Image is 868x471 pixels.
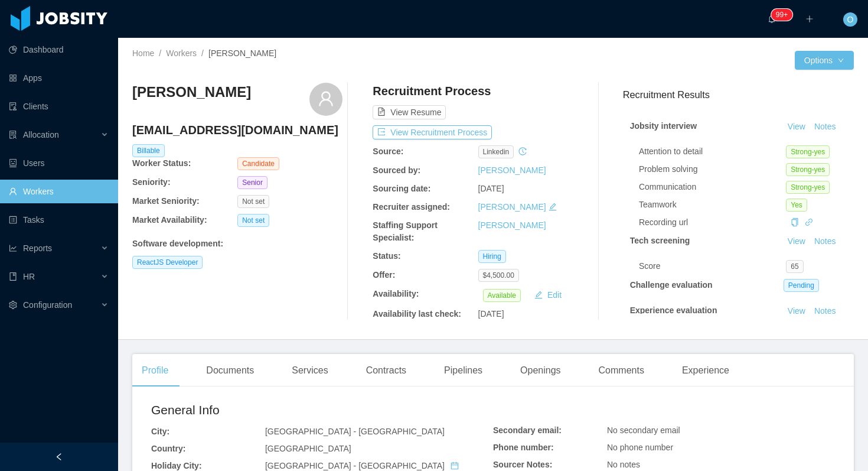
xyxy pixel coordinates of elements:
[478,184,504,193] span: [DATE]
[132,122,342,138] h4: [EMAIL_ADDRESS][DOMAIN_NAME]
[151,427,169,436] b: City:
[805,15,814,23] i: icon: plus
[478,145,514,158] span: linkedin
[623,87,854,102] h3: Recruitment Results
[132,196,200,206] b: Market Seniority:
[607,425,680,435] span: No secondary email
[132,158,191,168] b: Worker Status:
[265,444,351,453] span: [GEOGRAPHIC_DATA]
[478,269,519,282] span: $4,500.00
[132,83,251,102] h3: [PERSON_NAME]
[159,48,161,58] span: /
[630,280,713,290] strong: Challenge evaluation
[151,444,185,453] b: Country:
[784,122,810,131] a: View
[151,401,493,420] h2: General Info
[530,288,566,302] button: icon: editEdit
[373,251,400,261] b: Status:
[373,309,461,319] b: Availability last check:
[373,147,403,156] b: Source:
[435,354,492,387] div: Pipelines
[805,218,813,226] i: icon: link
[810,120,841,134] button: Notes
[795,51,854,70] button: Optionsicon: down
[639,199,786,211] div: Teamwork
[132,177,171,187] b: Seniority:
[630,236,690,245] strong: Tech screening
[9,208,109,232] a: icon: profileTasks
[357,354,416,387] div: Contracts
[771,9,792,21] sup: 1637
[673,354,739,387] div: Experience
[23,243,52,253] span: Reports
[768,15,776,23] i: icon: bell
[237,157,279,170] span: Candidate
[589,354,654,387] div: Comments
[237,176,267,189] span: Senior
[373,128,492,137] a: icon: exportView Recruitment Process
[786,260,803,273] span: 65
[847,12,854,27] span: O
[639,163,786,176] div: Problem solving
[493,443,554,452] b: Phone number:
[511,354,570,387] div: Openings
[373,220,438,242] b: Staffing Support Specialist:
[786,145,830,158] span: Strong-yes
[197,354,263,387] div: Documents
[373,270,395,280] b: Offer:
[786,163,830,176] span: Strong-yes
[132,256,203,269] span: ReactJS Developer
[9,272,17,281] i: icon: book
[791,216,799,229] div: Copy
[132,354,178,387] div: Profile
[373,105,446,119] button: icon: file-textView Resume
[478,165,546,175] a: [PERSON_NAME]
[810,304,841,319] button: Notes
[630,306,717,315] strong: Experience evaluation
[549,203,557,211] i: icon: edit
[451,462,459,470] i: icon: calendar
[478,250,506,263] span: Hiring
[639,145,786,158] div: Attention to detail
[201,48,204,58] span: /
[23,300,72,310] span: Configuration
[9,95,109,118] a: icon: auditClients
[607,460,640,469] span: No notes
[607,443,673,452] span: No phone number
[9,301,17,309] i: icon: setting
[237,195,269,208] span: Not set
[810,235,841,249] button: Notes
[478,220,546,230] a: [PERSON_NAME]
[132,48,154,58] a: Home
[784,279,819,292] span: Pending
[805,217,813,227] a: icon: link
[9,66,109,90] a: icon: appstoreApps
[639,181,786,193] div: Communication
[373,289,419,298] b: Availability:
[132,239,223,248] b: Software development :
[493,425,562,435] b: Secondary email:
[786,181,830,194] span: Strong-yes
[237,214,269,227] span: Not set
[373,125,492,139] button: icon: exportView Recruitment Process
[151,461,202,470] b: Holiday City:
[373,202,450,212] b: Recruiter assigned:
[784,306,810,316] a: View
[9,180,109,203] a: icon: userWorkers
[9,131,17,139] i: icon: solution
[318,90,334,107] i: icon: user
[132,144,165,157] span: Billable
[208,48,276,58] span: [PERSON_NAME]
[373,108,446,117] a: icon: file-textView Resume
[132,215,207,225] b: Market Availability:
[9,151,109,175] a: icon: robotUsers
[373,184,430,193] b: Sourcing date:
[639,216,786,229] div: Recording url
[166,48,197,58] a: Workers
[493,460,552,469] b: Sourcer Notes:
[9,38,109,61] a: icon: pie-chartDashboard
[265,427,445,436] span: [GEOGRAPHIC_DATA] - [GEOGRAPHIC_DATA]
[23,272,35,281] span: HR
[639,260,786,272] div: Score
[518,147,527,155] i: icon: history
